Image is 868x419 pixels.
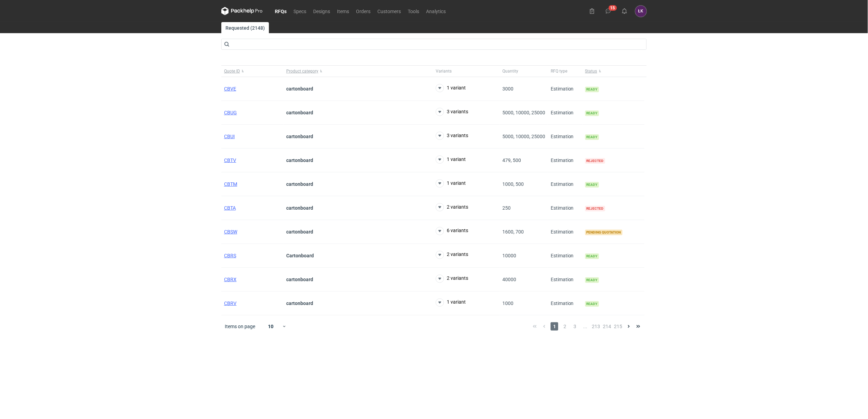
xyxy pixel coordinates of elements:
div: Estimation [548,292,582,315]
a: Items [334,7,353,15]
span: 479, 500 [502,158,521,163]
strong: cartonboard [286,277,313,282]
div: Estimation [548,172,582,196]
span: Items on page [225,323,255,330]
a: Specs [290,7,310,15]
a: CBSW [224,229,237,235]
span: Quote ID [224,68,240,74]
strong: cartonboard [286,229,313,235]
button: 3 variants [436,132,468,140]
button: 1 variant [436,298,466,307]
span: RFQ type [551,68,567,74]
span: 213 [592,322,600,331]
a: Customers [374,7,404,15]
a: CBVE [224,86,236,92]
span: Rejected [585,158,605,164]
a: CBUG [224,110,237,115]
span: 1000 [502,301,513,306]
span: 1000, 500 [502,181,524,187]
a: CBTV [224,158,236,163]
a: CBRS [224,253,236,258]
span: Pending quotation [585,230,623,235]
strong: cartonboard [286,110,313,115]
span: 40000 [502,277,516,282]
button: ŁK [635,6,647,17]
a: RFQs [271,7,290,15]
button: Product category [283,66,433,77]
span: 5000, 10000, 25000 [502,110,545,115]
span: Ready [585,301,599,307]
span: Ready [585,254,599,259]
a: Requested (2148) [221,22,269,33]
button: Status [582,66,645,77]
button: 3 variants [436,108,468,116]
span: 5000, 10000, 25000 [502,134,545,139]
div: Estimation [548,244,582,268]
span: Quantity [502,68,518,74]
span: Variants [436,68,452,74]
div: Estimation [548,77,582,101]
button: 1 variant [436,179,466,188]
button: 2 variants [436,275,468,283]
div: Estimation [548,149,582,172]
span: Ready [585,111,599,116]
a: Orders [353,7,374,15]
span: 214 [603,322,611,331]
span: 1 [551,322,558,331]
div: Estimation [548,101,582,125]
a: CBTA [224,205,236,211]
strong: cartonboard [286,86,313,92]
span: Ready [585,182,599,188]
strong: cartonboard [286,301,313,306]
div: Estimation [548,196,582,220]
button: Quote ID [221,66,283,77]
strong: Cartonboard [286,253,314,258]
button: 2 variants [436,251,468,259]
span: Ready [585,87,599,92]
strong: cartonboard [286,205,313,211]
a: Tools [404,7,423,15]
span: 3 [571,322,579,331]
div: 10 [260,322,282,331]
span: 2 [561,322,569,331]
button: 6 variants [436,227,468,235]
span: ... [582,322,589,331]
div: Estimation [548,268,582,292]
a: CBTM [224,181,237,187]
span: Ready [585,134,599,140]
button: 15 [603,6,614,17]
span: 3000 [502,86,513,92]
span: 215 [614,322,623,331]
span: 1600, 700 [502,229,524,235]
a: CBUI [224,134,235,139]
strong: cartonboard [286,134,313,139]
strong: cartonboard [286,181,313,187]
a: CBRX [224,277,237,282]
button: 2 variants [436,203,468,211]
span: 10000 [502,253,516,258]
button: 1 variant [436,155,466,164]
div: Estimation [548,125,582,149]
strong: cartonboard [286,158,313,163]
span: 250 [502,205,511,211]
div: Estimation [548,220,582,244]
span: Rejected [585,206,605,211]
div: Łukasz Kowalski [635,6,647,17]
span: Product category [286,68,318,74]
a: Analytics [423,7,449,15]
a: Designs [310,7,334,15]
button: 1 variant [436,84,466,92]
a: CBRV [224,301,237,306]
span: Status [585,68,597,74]
span: Ready [585,277,599,283]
